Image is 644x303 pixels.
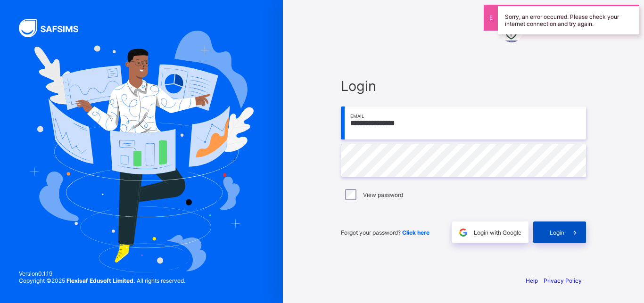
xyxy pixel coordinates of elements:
[498,5,639,34] div: Sorry, an error occurred. Please check your internet connection and try again.
[341,229,429,236] span: Forgot your password?
[19,19,90,37] img: SAFSIMS Logo
[19,277,185,284] span: Copyright © 2025 All rights reserved.
[66,277,135,284] strong: Flexisaf Edusoft Limited.
[526,277,538,284] a: Help
[458,227,469,238] img: google.396cfc9801f0270233282035f929180a.svg
[474,229,521,236] span: Login with Google
[544,277,582,284] a: Privacy Policy
[402,229,429,236] a: Click here
[29,31,254,272] img: Hero Image
[19,270,185,277] span: Version 0.1.19
[550,229,564,236] span: Login
[363,191,403,198] label: View password
[341,78,586,94] span: Login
